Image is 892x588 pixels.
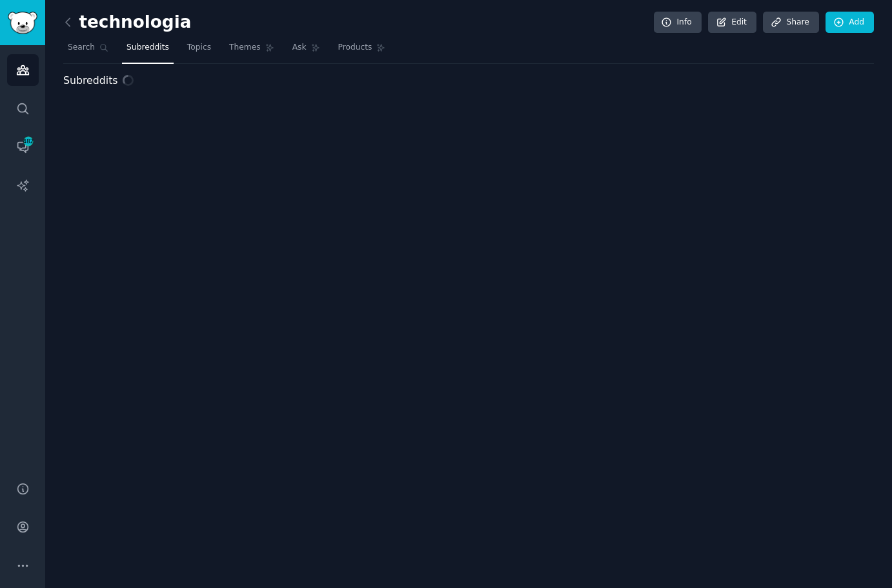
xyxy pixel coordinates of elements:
[292,42,307,54] span: Ask
[63,37,113,64] a: Search
[68,42,95,54] span: Search
[338,42,372,54] span: Products
[763,12,818,34] a: Share
[127,42,169,54] span: Subreddits
[654,12,702,34] a: Info
[7,131,39,163] a: 482
[225,37,279,64] a: Themes
[288,37,325,64] a: Ask
[122,37,174,64] a: Subreddits
[187,42,211,54] span: Topics
[63,73,118,89] span: Subreddits
[183,37,216,64] a: Topics
[23,137,34,146] span: 482
[708,12,756,34] a: Edit
[8,12,37,34] img: GummySearch logo
[826,12,874,34] a: Add
[63,12,191,33] h2: technologia
[334,37,390,64] a: Products
[229,42,261,54] span: Themes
